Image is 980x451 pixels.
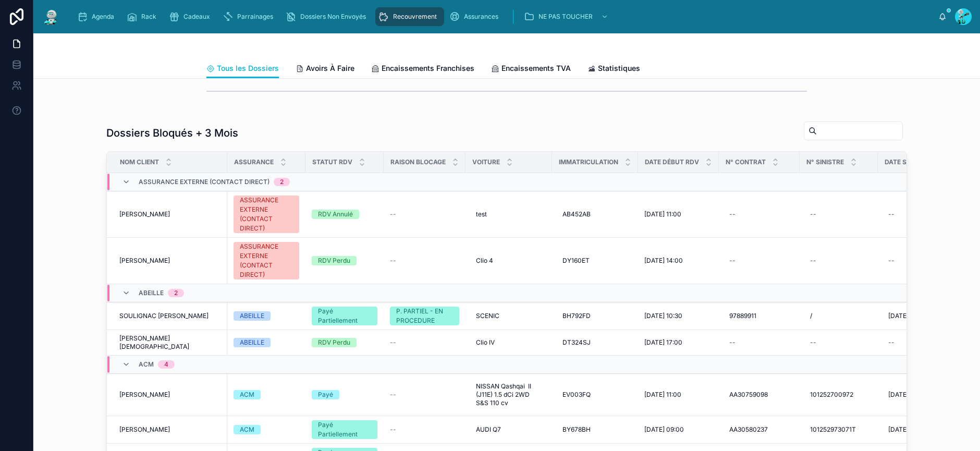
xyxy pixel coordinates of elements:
[725,334,793,351] a: --
[644,425,713,434] a: [DATE] 09:00
[558,252,632,269] a: DY160ET
[119,257,170,265] span: [PERSON_NAME]
[240,425,254,434] div: ACM
[725,308,793,324] a: 97889911
[141,13,156,21] span: Rack
[472,252,546,269] a: Clio 4
[644,338,713,347] a: [DATE] 17:00
[587,59,640,80] a: Statistiques
[562,338,591,347] span: DT324SJ
[888,425,927,434] span: [DATE] 18H15
[562,391,591,399] span: EV003FQ
[390,257,459,265] a: --
[476,338,495,347] span: Clio IV
[476,382,542,407] span: NISSAN Qashqai II (J11E) 1.5 dCi 2WD S&S 110 cv
[234,196,299,233] a: ASSURANCE EXTERNE (CONTACT DIRECT)
[644,257,713,265] a: [DATE] 14:00
[69,5,938,28] div: scrollable content
[729,338,736,347] div: --
[390,338,459,347] a: --
[521,7,614,26] a: NE PAS TOUCHER
[217,63,279,74] span: Tous les Dossiers
[559,158,618,166] span: Immatriculation
[312,338,377,347] a: RDV Perdu
[806,421,872,438] a: 101252973071T
[806,206,872,223] a: --
[139,178,269,186] span: ASSURANCE EXTERNE (CONTACT DIRECT)
[119,210,221,218] a: [PERSON_NAME]
[119,257,221,265] a: [PERSON_NAME]
[888,257,895,265] div: --
[300,13,366,21] span: Dossiers Non Envoyés
[280,178,284,186] div: 2
[806,158,844,166] span: N° Sinistre
[124,7,164,26] a: Rack
[312,210,377,219] a: RDV Annulé
[312,158,352,166] span: Statut RDV
[234,242,299,279] a: ASSURANCE EXTERNE (CONTACT DIRECT)
[472,308,546,324] a: SCENIC
[472,421,546,438] a: AUDI Q7
[884,308,950,324] a: [DATE]
[390,307,459,325] a: P. PARTIEL - EN PROCEDURE
[472,378,546,411] a: NISSAN Qashqai II (J11E) 1.5 dCi 2WD S&S 110 cv
[558,334,632,351] a: DT324SJ
[390,391,459,399] a: --
[562,312,591,320] span: BH792FD
[729,210,736,218] div: --
[884,334,950,351] a: --
[237,13,273,21] span: Parrainages
[164,360,168,369] div: 4
[371,59,474,80] a: Encaissements Franchises
[119,334,221,351] a: [PERSON_NAME][DEMOGRAPHIC_DATA]
[472,206,546,223] a: test
[446,7,506,26] a: Assurances
[645,158,699,166] span: Date Début RDV
[312,420,377,439] a: Payé Partiellement
[296,59,354,80] a: Avoirs À Faire
[390,425,459,434] a: --
[119,312,221,320] a: SOULIGNAC [PERSON_NAME]
[562,425,591,434] span: BY678BH
[644,210,713,218] a: [DATE] 11:00
[810,425,856,434] span: 101252973071T
[476,210,487,218] span: test
[644,391,681,399] span: [DATE] 11:00
[725,421,793,438] a: AA30580237
[558,206,632,223] a: AB452AB
[240,338,264,347] div: ABEILLE
[884,386,950,403] a: [DATE]
[806,386,872,403] a: 101252700972
[888,312,909,320] span: [DATE]
[390,210,396,218] span: --
[119,210,170,218] span: [PERSON_NAME]
[810,312,812,320] span: /
[464,13,498,21] span: Assurances
[888,391,909,399] span: [DATE]
[476,257,493,265] span: Clio 4
[644,391,713,399] a: [DATE] 11:00
[644,312,713,320] a: [DATE] 10:30
[558,421,632,438] a: BY678BH
[472,334,546,351] a: Clio IV
[240,390,254,399] div: ACM
[119,425,170,434] span: [PERSON_NAME]
[396,307,453,325] div: P. PARTIEL - EN PROCEDURE
[219,7,280,26] a: Parrainages
[240,311,264,321] div: ABEILLE
[810,210,816,218] div: --
[729,312,756,320] span: 97889911
[240,196,293,233] div: ASSURANCE EXTERNE (CONTACT DIRECT)
[393,13,437,21] span: Recouvrement
[312,390,377,399] a: Payé
[810,391,853,399] span: 101252700972
[234,338,299,347] a: ABEILLE
[725,252,793,269] a: --
[139,360,154,369] span: ACM
[390,257,396,265] span: --
[729,257,736,265] div: --
[806,334,872,351] a: --
[119,425,221,434] a: [PERSON_NAME]
[318,256,350,265] div: RDV Perdu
